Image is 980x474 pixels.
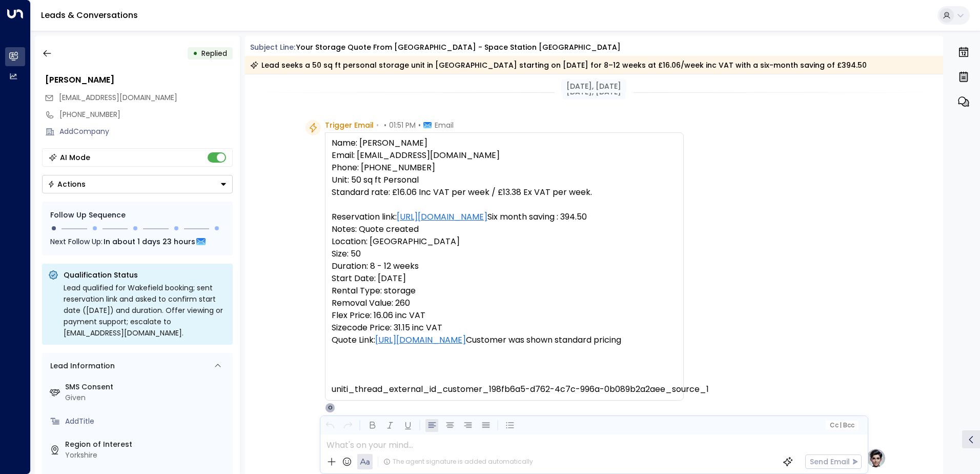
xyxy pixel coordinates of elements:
[59,126,233,137] div: AddCompany
[250,60,867,70] div: Lead seeks a 50 sq ft personal storage unit in [GEOGRAPHIC_DATA] starting on [DATE] for 8–12 week...
[59,109,233,120] div: [PHONE_NUMBER]
[376,120,379,130] span: •
[325,120,374,130] span: Trigger Email
[48,180,86,189] div: Actions
[41,9,138,21] a: Leads & Conversations
[64,270,227,280] p: Qualification Status
[866,448,886,468] img: profile-logo.png
[50,210,224,221] div: Follow Up Sequence
[829,422,854,429] span: Cc Bcc
[341,419,354,432] button: Redo
[47,361,115,371] div: Lead Information
[332,137,677,396] pre: Name: [PERSON_NAME] Email: [EMAIL_ADDRESS][DOMAIN_NAME] Phone: [PHONE_NUMBER] Unit: 50 sq ft Pers...
[418,120,421,130] span: •
[389,120,416,130] span: 01:51 PM
[323,419,336,432] button: Undo
[193,44,198,63] div: •
[45,74,233,86] div: [PERSON_NAME]
[64,282,227,339] div: Lead qualified for Wakefield booking; sent reservation link and asked to confirm start date ([DAT...
[825,421,858,430] button: Cc|Bcc
[296,42,621,53] div: Your storage quote from [GEOGRAPHIC_DATA] - Space Station [GEOGRAPHIC_DATA]
[397,211,487,223] a: [URL][DOMAIN_NAME]
[65,439,229,450] label: Region of Interest
[65,416,229,427] div: AddTitle
[50,236,224,247] div: Next Follow Up:
[201,48,227,58] span: Replied
[375,334,466,346] a: [URL][DOMAIN_NAME]
[59,92,177,103] span: wamandahall@hotmail.com
[104,236,195,247] span: In about 1 days 23 hours
[65,382,229,392] label: SMS Consent
[435,120,454,130] span: Email
[42,175,233,193] div: Button group with a nested menu
[384,120,386,130] span: •
[561,80,626,93] div: [DATE], [DATE]
[383,457,533,466] div: The agent signature is added automatically
[250,42,295,52] span: Subject Line:
[42,175,233,193] button: Actions
[65,450,229,461] div: Yorkshire
[65,392,229,403] div: Given
[840,422,842,429] span: |
[60,152,90,163] div: AI Mode
[59,92,177,103] span: [EMAIL_ADDRESS][DOMAIN_NAME]
[325,403,335,413] div: O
